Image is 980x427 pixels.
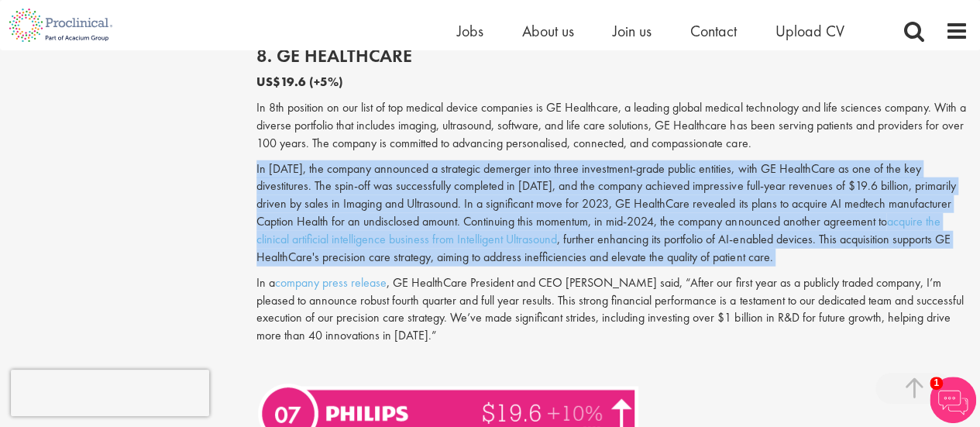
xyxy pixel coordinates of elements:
img: Chatbot [930,377,976,423]
p: In [DATE], the company announced a strategic demerger into three investment-grade public entities... [256,160,968,267]
a: acquire the clinical artificial intelligence business from Intelligent Ultrasound [256,213,940,247]
a: Jobs [457,21,483,41]
iframe: reCAPTCHA [11,370,209,416]
p: In 8th position on our list of top medical device companies is GE Healthcare, a leading global me... [256,99,968,153]
a: About us [522,21,574,41]
b: US$19.6 (+5%) [256,74,343,90]
a: Join us [613,21,652,41]
a: company press release [275,274,387,291]
a: Upload CV [775,21,844,41]
a: Contact [690,21,737,41]
h2: 8. GE HealthCare [256,46,968,66]
span: 1 [930,377,943,390]
p: In a , GE HealthCare President and CEO [PERSON_NAME] said, “After our first year as a publicly tr... [256,274,968,345]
